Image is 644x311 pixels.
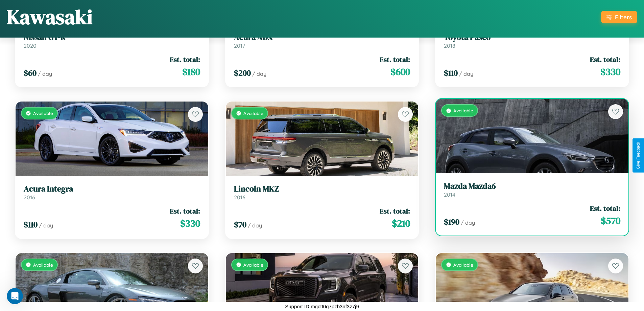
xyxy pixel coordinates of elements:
h1: Kawasaki [7,3,93,31]
span: Available [453,108,473,113]
span: Est. total: [170,54,200,64]
span: $ 210 [392,217,410,230]
span: 2018 [444,42,455,49]
span: Available [243,110,263,116]
span: 2020 [24,42,37,49]
span: $ 330 [180,217,200,230]
span: / day [459,70,473,77]
span: $ 60 [24,67,37,79]
span: Est. total: [380,54,410,64]
span: 2016 [24,194,35,201]
span: Available [243,262,263,268]
iframe: Intercom live chat [7,288,23,304]
span: 2016 [234,194,245,201]
h3: Nissan GT-R [24,32,200,42]
span: Available [453,262,473,268]
span: 2014 [444,191,455,198]
span: / day [252,70,266,77]
span: $ 180 [182,65,200,79]
a: Nissan GT-R2020 [24,32,200,49]
a: Acura ADX2017 [234,32,410,49]
h3: Acura ADX [234,32,410,42]
span: / day [461,219,475,226]
span: Est. total: [380,206,410,216]
span: / day [248,222,262,229]
div: Filters [615,14,632,21]
span: $ 600 [390,65,410,79]
a: Toyota Paseo2018 [444,32,620,49]
h3: Acura Integra [24,184,200,194]
span: / day [39,222,53,229]
a: Acura Integra2016 [24,184,200,201]
span: $ 70 [234,219,246,230]
span: $ 110 [444,67,458,79]
p: Support ID: mgctt0g7pzb3nf3z7j9 [285,302,359,311]
span: Available [33,110,53,116]
span: Available [33,262,53,268]
span: Est. total: [590,203,620,213]
span: $ 190 [444,216,459,227]
span: $ 330 [600,65,620,79]
button: Filters [601,11,637,23]
span: Est. total: [170,206,200,216]
a: Mazda Mazda62014 [444,181,620,198]
div: Give Feedback [636,142,641,169]
span: $ 110 [24,219,38,230]
a: Lincoln MKZ2016 [234,184,410,201]
h3: Mazda Mazda6 [444,181,620,191]
span: Est. total: [590,54,620,64]
h3: Lincoln MKZ [234,184,410,194]
h3: Toyota Paseo [444,32,620,42]
span: $ 200 [234,67,251,79]
span: / day [38,70,52,77]
span: $ 570 [601,214,620,227]
span: 2017 [234,42,245,49]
